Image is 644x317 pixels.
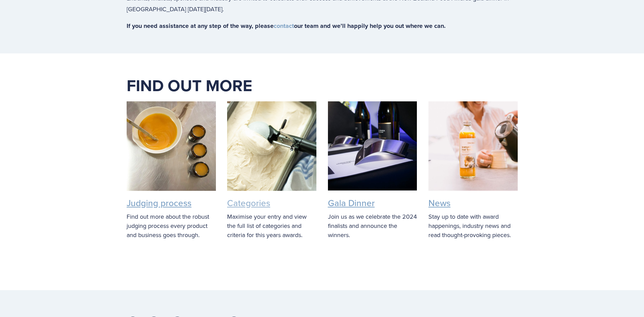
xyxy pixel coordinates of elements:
a: Judging process [127,197,191,209]
p: Stay up to date with award happenings, industry news and read thought-provoking pieces. [428,212,518,239]
a: contact [274,21,294,30]
p: Find out more about the robust judging process every product and business goes through. [127,212,216,239]
a: Gala Dinner [328,197,375,209]
strong: our team and we’ll happily help you out where we can. [294,21,446,30]
p: Maximise your entry and view the full list of categories and criteria for this years awards. [227,212,316,239]
a: Categories [227,197,270,209]
p: Join us as we celebrate the 2024 finalists and announce the winners. [328,212,417,239]
a: News [428,197,450,209]
h1: FIND OUT MORE [127,75,518,96]
strong: If you need assistance at any step of the way, please [127,21,274,30]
